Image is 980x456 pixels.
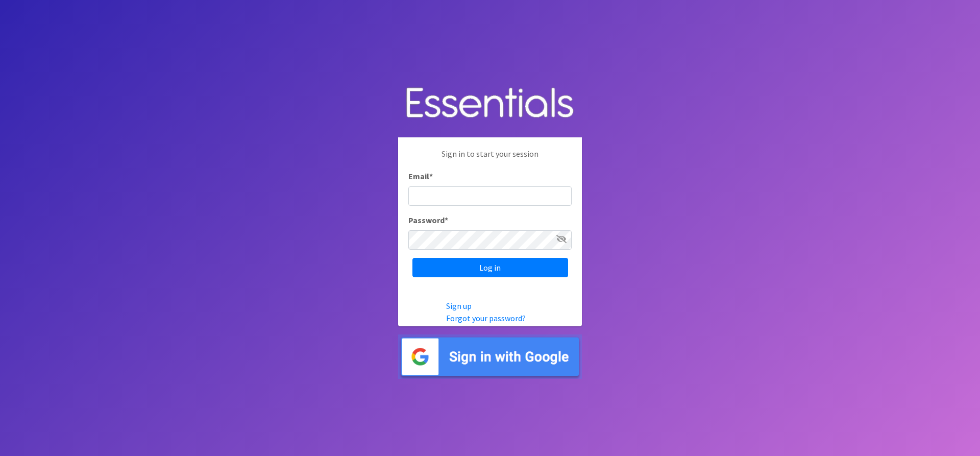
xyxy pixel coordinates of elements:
label: Password [408,214,448,226]
abbr: required [429,171,433,181]
p: Sign in to start your session [408,148,572,170]
label: Email [408,170,433,182]
a: Forgot your password? [446,313,526,323]
img: Sign in with Google [398,334,582,379]
a: Sign up [446,301,472,311]
abbr: required [445,215,448,225]
input: Log in [412,258,568,277]
img: Human Essentials [398,77,582,130]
